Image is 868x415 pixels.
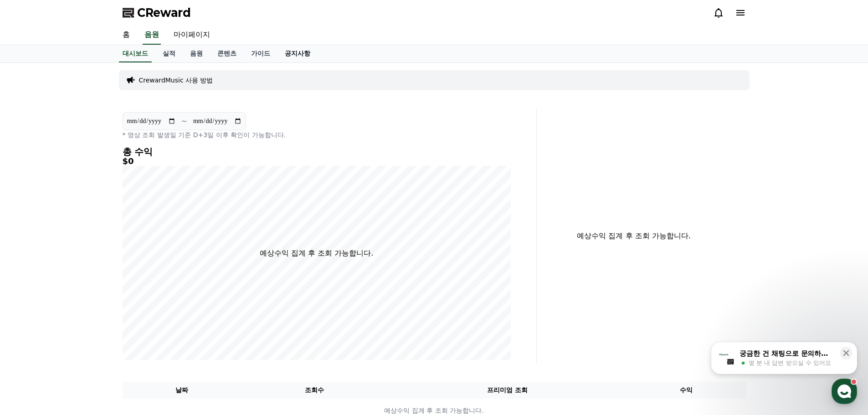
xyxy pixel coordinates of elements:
[388,382,627,399] th: 프리미엄 조회
[139,76,213,85] a: CrewardMusic 사용 방법
[83,303,94,310] span: 대화
[260,248,373,259] p: 예상수익 집계 후 조회 가능합니다.
[277,45,318,62] a: 공지사항
[155,45,183,62] a: 실적
[210,45,244,62] a: 콘텐츠
[115,26,137,45] a: 홈
[183,45,210,62] a: 음원
[141,302,152,310] span: 설정
[123,130,511,139] p: * 영상 조회 발생일 기준 D+3일 이후 확인이 가능합니다.
[123,157,511,166] h5: $0
[181,116,187,127] p: ~
[143,26,161,45] a: 음원
[627,382,746,399] th: 수익
[244,45,277,62] a: 가이드
[544,231,724,241] p: 예상수익 집계 후 조회 가능합니다.
[60,289,118,312] a: 대화
[123,147,511,157] h4: 총 수익
[166,26,217,45] a: 마이페이지
[3,289,60,312] a: 홈
[123,5,191,20] a: CReward
[119,45,152,62] a: 대시보드
[137,5,191,20] span: CReward
[123,382,241,399] th: 날짜
[118,289,175,312] a: 설정
[29,302,34,310] span: 홈
[241,382,387,399] th: 조회수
